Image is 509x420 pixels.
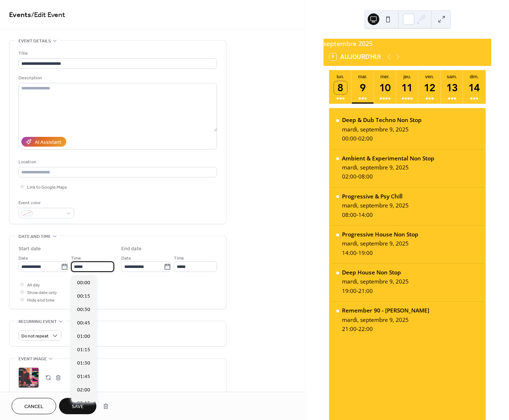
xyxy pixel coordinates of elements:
span: 00:15 [77,293,90,300]
div: Start date [18,245,41,253]
span: Event image [18,355,47,363]
span: 02:15 [77,400,90,407]
button: ven.12 [418,70,441,104]
span: 01:15 [77,346,90,354]
button: Save [59,398,96,414]
div: mardi, septembre 9, 2025 [342,316,429,324]
div: 8 [334,81,347,94]
div: Location [18,158,216,166]
span: Cancel [24,403,43,411]
div: Title [18,50,216,57]
div: AI Assistant [35,139,61,146]
span: - [356,325,358,333]
span: 08:00 [342,211,356,219]
div: sam. [443,74,461,79]
span: 19:00 [358,249,373,257]
button: sam.13 [441,70,463,104]
div: Deep & Dub Techno Non Stop [342,116,422,124]
span: Time [174,255,184,262]
div: 13 [446,81,459,94]
button: AI Assistant [21,137,66,147]
div: Ambient & Experimental Non Stop [342,155,434,162]
span: - [356,173,358,180]
span: 00:00 [77,279,90,287]
span: Recurring event [18,318,57,325]
div: Event color [18,199,73,207]
span: Do not repeat [21,332,49,340]
span: 00:45 [77,319,90,327]
span: Time [71,255,81,262]
span: 14:00 [342,249,356,257]
span: 21:00 [358,287,373,295]
div: Remember 90 - [PERSON_NAME] [342,307,429,314]
span: - [356,211,358,219]
a: Events [9,8,31,22]
span: - [356,287,358,295]
button: jeu.11 [396,70,419,104]
span: Save [72,403,84,411]
span: All day [27,281,40,289]
span: 00:00 [342,135,356,142]
span: / Edit Event [31,8,65,22]
span: Show date only [27,289,57,297]
span: 00:30 [77,306,90,314]
span: 01:45 [77,373,90,381]
span: 19:00 [342,287,356,295]
span: 01:30 [77,360,90,367]
div: End date [121,245,142,253]
div: mardi, septembre 9, 2025 [342,278,409,285]
div: 10 [379,81,392,94]
div: mardi, septembre 9, 2025 [342,202,409,209]
span: 02:00 [77,386,90,394]
span: 02:00 [342,173,356,180]
span: Hide end time [27,297,55,304]
button: Cancel [12,398,56,414]
div: ven. [421,74,439,79]
span: Link to Google Maps [27,184,67,191]
div: 12 [423,81,436,94]
button: 8Aujourd'hui [327,51,383,62]
div: Deep House Non Stop [342,269,409,276]
div: mer. [376,74,394,79]
button: lun.8 [329,70,352,104]
div: 11 [401,81,414,94]
span: 01:00 [77,333,90,340]
span: 08:00 [358,173,373,180]
div: mardi, septembre 9, 2025 [342,164,434,171]
div: mar. [354,74,372,79]
span: 22:00 [358,325,373,333]
div: 14 [468,81,481,94]
button: mer.10 [374,70,396,104]
div: dim. [465,74,483,79]
div: Progressive & Psy Chill [342,193,409,200]
span: 14:00 [358,211,373,219]
span: - [356,249,358,257]
div: septembre 2025 [324,39,491,48]
span: - [356,135,358,142]
div: Progressive House Non Stop [342,231,418,238]
span: 02:00 [358,135,373,142]
button: mar.9 [352,70,374,104]
span: Date [18,255,28,262]
span: Event details [18,37,51,45]
div: ; [18,367,39,388]
div: mardi, septembre 9, 2025 [342,126,422,133]
div: jeu. [399,74,417,79]
div: lun. [331,74,350,79]
span: 21:00 [342,325,356,333]
span: Date and time [18,233,51,240]
div: mardi, septembre 9, 2025 [342,240,418,247]
button: dim.14 [463,70,485,104]
div: Description [18,74,216,82]
div: 9 [356,81,369,94]
span: Date [121,255,131,262]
